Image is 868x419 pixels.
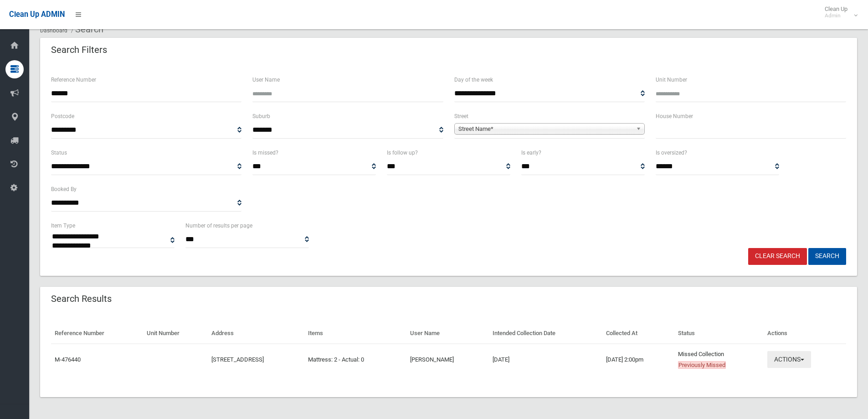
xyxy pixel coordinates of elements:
li: Search [69,21,103,38]
label: Number of results per page [185,221,252,231]
label: Status [51,148,67,158]
th: Items [304,323,407,344]
th: User Name [406,323,489,344]
th: Status [674,323,764,344]
a: M-476440 [55,356,81,363]
label: House Number [656,111,693,121]
td: [DATE] [489,344,602,375]
label: Is follow up? [387,148,418,158]
th: Intended Collection Date [489,323,602,344]
span: Street Name* [458,124,632,134]
label: Unit Number [656,75,687,85]
span: Clean Up [820,5,857,19]
label: Reference Number [51,75,96,85]
th: Collected At [602,323,674,344]
td: Mattress: 2 - Actual: 0 [304,344,407,375]
td: Missed Collection [674,344,764,375]
th: Unit Number [143,323,208,344]
header: Search Results [40,290,123,308]
a: [STREET_ADDRESS] [211,356,264,363]
button: Search [808,248,846,265]
small: Admin [825,12,847,19]
th: Reference Number [51,323,143,344]
a: Clear Search [748,248,807,265]
label: Is oversized? [656,148,687,158]
label: User Name [252,75,280,85]
span: Previously Missed [678,361,726,369]
td: [DATE] 2:00pm [602,344,674,375]
button: Actions [767,351,811,368]
label: Day of the week [454,75,493,85]
label: Postcode [51,111,74,121]
th: Address [208,323,304,344]
label: Is early? [521,148,541,158]
label: Is missed? [252,148,278,158]
span: Clean Up ADMIN [9,10,65,19]
label: Suburb [252,111,270,121]
header: Search Filters [40,41,118,59]
th: Actions [764,323,846,344]
td: [PERSON_NAME] [406,344,489,375]
label: Item Type [51,221,75,231]
label: Booked By [51,184,77,194]
a: Dashboard [40,27,67,34]
label: Street [454,111,468,121]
